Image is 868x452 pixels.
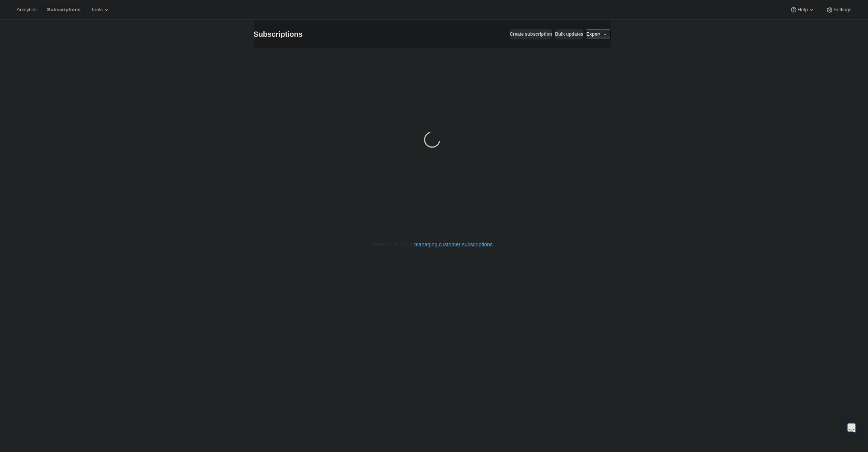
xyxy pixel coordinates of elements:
span: Tools [91,7,103,13]
button: Tools [86,5,115,15]
button: Analytics [12,5,41,15]
span: Subscriptions [47,7,80,13]
span: Settings [833,7,851,13]
a: managing customer subscriptions [414,241,493,247]
span: Help [797,7,808,13]
button: Help [785,5,820,15]
span: Analytics [17,7,36,13]
button: Settings [821,5,856,15]
button: Bulk updates [555,29,583,39]
button: Export [586,29,600,39]
span: Subscriptions [254,30,303,38]
span: Bulk updates [555,31,583,37]
p: Learn more about [371,241,493,248]
span: Export [586,31,600,37]
button: Subscriptions [42,5,85,15]
span: Create subscription [510,31,552,37]
button: Create subscription [510,29,552,39]
div: Open Intercom Messenger [842,419,860,437]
